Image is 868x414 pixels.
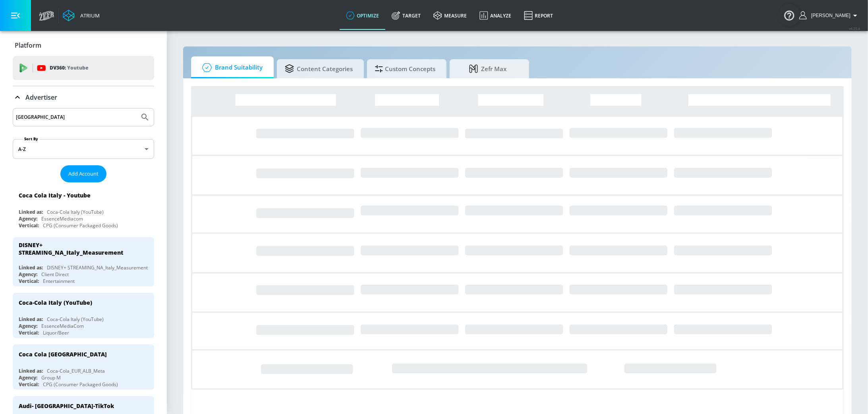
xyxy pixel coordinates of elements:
[77,12,100,19] div: Atrium
[19,323,37,329] div: Agency:
[13,86,154,108] div: Advertiser
[13,34,154,56] div: Platform
[68,169,99,178] span: Add Account
[199,58,263,77] span: Brand Suitability
[13,293,154,338] div: Coca-Cola Italy (YouTube)Linked as:Coca-Cola Italy (YouTube)Agency:EssenceMediaComVertical:Liquor...
[19,402,114,410] div: Audi- [GEOGRAPHIC_DATA]-TikTok
[518,1,559,30] a: Report
[47,368,105,374] div: Coca-Cola_EUR_ALB_Meta
[385,1,427,30] a: Target
[19,350,107,358] div: Coca Cola [GEOGRAPHIC_DATA]
[13,237,154,286] div: DISNEY+ STREAMING_NA_Italy_MeasurementLinked as:DISNEY+ STREAMING_NA_Italy_MeasurementAgency:Clie...
[13,186,154,231] div: Coca Cola Italy - YoutubeLinked as:Coca-Cola Italy (YouTube)Agency:EssenceMediacomVertical:CPG (C...
[19,329,39,336] div: Vertical:
[43,329,69,336] div: Liquor/Beer
[50,64,88,72] p: DV360:
[15,41,41,50] p: Platform
[67,64,88,72] p: Youtube
[47,316,104,323] div: Coca-Cola Italy (YouTube)
[778,4,800,26] button: Open Resource Center
[63,10,100,21] a: Atrium
[19,222,39,229] div: Vertical:
[43,381,118,388] div: CPG (Consumer Packaged Goods)
[43,278,75,284] div: Entertainment
[19,299,92,306] div: Coca-Cola Italy (YouTube)
[41,323,84,329] div: EssenceMediaCom
[375,59,435,78] span: Custom Concepts
[43,222,118,229] div: CPG (Consumer Packaged Goods)
[41,271,69,278] div: Client Direct
[849,26,860,31] span: v 4.25.4
[16,112,136,122] input: Search by name
[285,59,353,78] span: Content Categories
[19,278,39,284] div: Vertical:
[13,344,154,390] div: Coca Cola [GEOGRAPHIC_DATA]Linked as:Coca-Cola_EUR_ALB_MetaAgency:Group MVertical:CPG (Consumer P...
[19,368,43,374] div: Linked as:
[19,241,141,256] div: DISNEY+ STREAMING_NA_Italy_Measurement
[19,192,91,199] div: Coca Cola Italy - Youtube
[41,215,83,222] div: EssenceMediacom
[19,381,39,388] div: Vertical:
[19,271,37,278] div: Agency:
[427,1,473,30] a: measure
[23,136,40,141] label: Sort By
[340,1,385,30] a: optimize
[473,1,518,30] a: Analyze
[13,56,154,80] div: DV360: Youtube
[60,165,106,182] button: Add Account
[808,13,851,18] span: login as: stephanie.wolklin@zefr.com
[19,316,43,323] div: Linked as:
[13,139,154,159] div: A-Z
[19,374,37,381] div: Agency:
[41,374,61,381] div: Group M
[19,264,43,271] div: Linked as:
[47,209,104,215] div: Coca-Cola Italy (YouTube)
[458,59,518,78] span: Zefr Max
[47,264,148,271] div: DISNEY+ STREAMING_NA_Italy_Measurement
[799,11,860,20] button: [PERSON_NAME]
[19,215,37,222] div: Agency:
[136,108,154,126] button: Submit Search
[25,93,57,102] p: Advertiser
[19,209,43,215] div: Linked as:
